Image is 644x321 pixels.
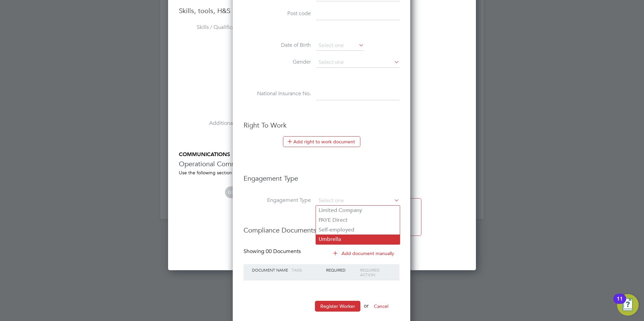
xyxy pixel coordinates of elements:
div: Use the following section to share any operational communications between Supply Chain participants. [179,170,465,176]
input: Select one [316,196,399,206]
label: Tools [179,87,246,94]
h3: Compliance Documents [244,219,399,235]
label: Skills / Qualifications [179,24,246,31]
div: Required Action [358,264,393,280]
div: Required [324,264,359,276]
h3: Engagement Type [244,167,399,183]
li: Self-employed [316,225,400,235]
div: Tags [290,264,324,276]
label: Additional H&S [179,120,246,127]
label: Post code [244,10,311,17]
button: Cancel [368,301,394,312]
div: Document Name [250,264,290,276]
li: or [244,301,399,318]
li: Umbrella [316,235,400,244]
input: Select one [316,58,399,68]
span: GS [225,186,237,198]
span: 00 Documents [266,248,301,255]
button: Open Resource Center, 11 new notifications [617,294,639,316]
div: Showing [244,248,302,255]
input: Select one [316,41,364,51]
label: National Insurance No. [244,90,311,97]
h3: Skills, tools, H&S [179,6,465,15]
h3: Operational Communications [179,159,465,168]
li: PAYE Direct [316,215,400,225]
h3: Right To Work [244,121,399,130]
label: Date of Birth [244,42,311,49]
h5: COMMUNICATIONS [179,151,465,158]
div: 11 [617,299,623,308]
li: Limited Company [316,206,400,215]
label: Engagement Type [244,197,311,204]
button: Add right to work document [283,136,360,147]
button: Add document manually [328,248,399,259]
label: Gender [244,59,311,66]
button: Register Worker [315,301,360,312]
